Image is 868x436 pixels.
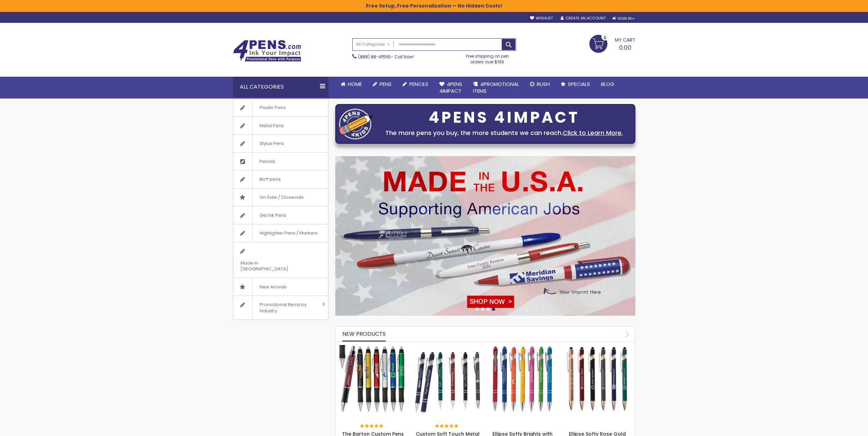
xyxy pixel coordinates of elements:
a: Made in [GEOGRAPHIC_DATA] [233,242,328,278]
img: /custom-pens/usa-made-pens.html [335,156,635,316]
span: 0 [604,34,606,41]
span: Made in [GEOGRAPHIC_DATA] [233,254,311,278]
a: Specials [555,77,595,92]
span: Pencils [252,153,282,170]
span: Blog [601,80,614,88]
a: Blog [595,77,620,92]
span: Promotional Items by Industry [252,296,320,319]
span: Bic® pens [252,170,288,188]
img: 4Pens Custom Pens and Promotional Products [233,40,301,62]
span: 4Pens 4impact [439,80,462,94]
span: On Sale / Closeouts [252,189,310,206]
a: Promotional Items by Industry [233,296,328,319]
span: Home [348,80,362,88]
a: Home [335,77,367,92]
span: 0.00 [619,43,631,52]
img: Ellipse Softy Brights with Stylus Pen - Laser [489,345,557,413]
a: Pencils [233,153,328,170]
span: Rush [537,80,550,88]
a: Ellipse Softy Rose Gold Classic with Stylus Pen - Silver Laser [563,345,632,350]
span: New Products [342,330,386,338]
a: Pens [367,77,397,92]
a: Plastic Pens [233,99,328,117]
span: Metal Pens [252,117,291,135]
div: 100% [435,424,459,429]
div: 4PENS 4IMPACT [377,110,632,125]
a: All Categories [353,39,394,50]
span: All Categories [356,42,390,47]
img: Ellipse Softy Rose Gold Classic with Stylus Pen - Silver Laser [563,345,632,413]
span: Highlighter Pens / Markers [252,224,324,242]
a: On Sale / Closeouts [233,189,328,206]
div: 100% [360,424,384,429]
img: four_pen_logo.png [339,108,373,139]
a: The Barton Custom Pens Special Offer [339,345,407,350]
div: All Categories [233,77,328,97]
img: The Barton Custom Pens Special Offer [339,345,407,413]
a: Bic® pens [233,170,328,188]
a: 0.00 0 [589,35,635,52]
a: New Arrivals [233,278,328,296]
a: Metal Pens [233,117,328,135]
span: Pencils [409,80,428,88]
a: Rush [525,77,555,92]
span: Stylus Pens [252,135,291,152]
a: Stylus Pens [233,135,328,152]
span: Specials [568,80,590,88]
a: 4PROMOTIONALITEMS [468,77,525,99]
img: Custom Soft Touch Metal Pen - Stylus Top [414,345,482,413]
a: Ellipse Softy Brights with Stylus Pen - Laser [489,345,557,350]
a: Gel Ink Pens [233,207,328,224]
a: Highlighter Pens / Markers [233,224,328,242]
span: - Call Now! [358,54,414,60]
a: Create an Account [561,16,606,21]
div: next [621,328,633,340]
div: The more pens you buy, the more students we can reach. [377,128,632,138]
a: (888) 88-4PENS [358,54,391,60]
a: Click to Learn More. [563,129,623,137]
span: Gel Ink Pens [252,207,293,224]
a: Pencils [397,77,434,92]
span: 4PROMOTIONAL ITEMS [473,80,519,94]
span: Plastic Pens [252,99,293,117]
div: prev [608,328,620,340]
a: Custom Soft Touch Metal Pen - Stylus Top [414,345,482,350]
div: Free shipping on pen orders over $199 [459,51,516,64]
a: 4Pens4impact [434,77,468,99]
span: New Arrivals [252,278,294,296]
div: Sign In [613,16,635,21]
span: Pens [380,80,392,88]
a: Wishlist [530,16,553,21]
